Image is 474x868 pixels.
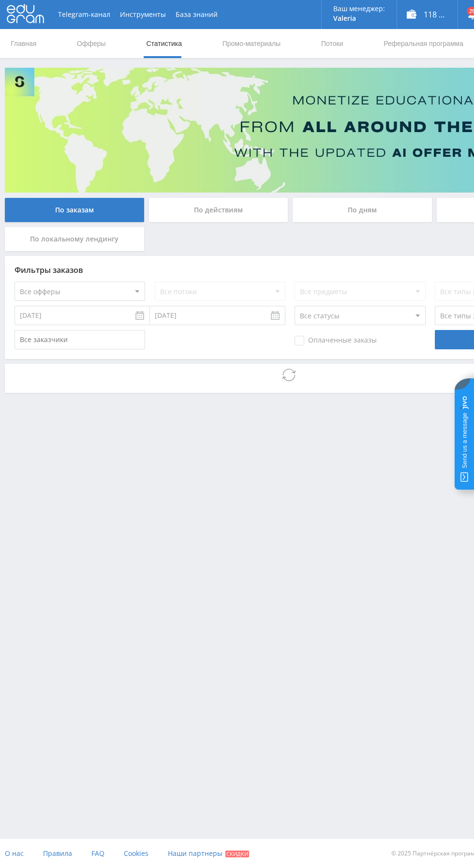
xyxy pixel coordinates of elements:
a: Наши партнеры Скидки [168,839,249,868]
a: Промо-материалы [222,29,281,58]
a: Cookies [124,839,148,868]
p: Ваш менеджер: [333,5,385,13]
span: Скидки [225,851,249,857]
span: Оплаченные заказы [295,336,377,345]
a: О нас [5,839,24,868]
a: Правила [43,839,72,868]
span: Правила [43,849,72,858]
span: О нас [5,849,24,858]
a: Реферальная программа [383,29,464,58]
div: По действиям [149,198,288,222]
a: Статистика [145,29,183,58]
a: FAQ [91,839,104,868]
div: По заказам [5,198,144,222]
div: По локальному лендингу [5,227,144,251]
p: Valeria [333,15,385,22]
span: Наши партнеры [168,849,222,858]
span: FAQ [91,849,104,858]
a: Потоки [320,29,344,58]
div: По дням [293,198,432,222]
a: Главная [10,29,37,58]
span: Cookies [124,849,148,858]
a: Офферы [76,29,107,58]
input: Все заказчики [15,330,145,349]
